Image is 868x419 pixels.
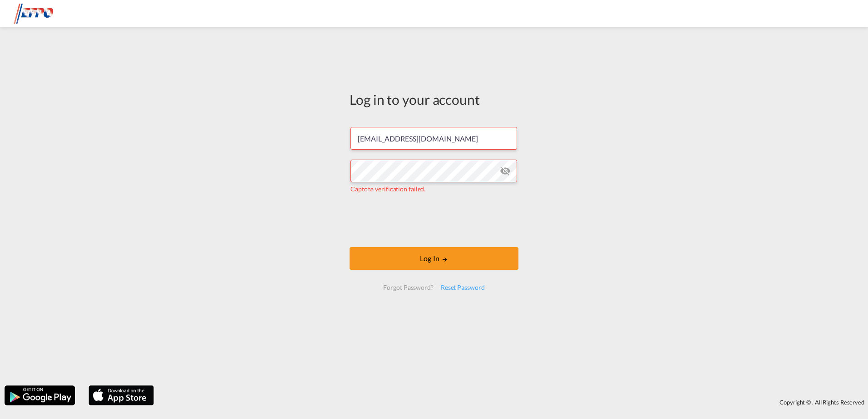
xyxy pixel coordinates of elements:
[158,395,868,410] div: Copyright © . All Rights Reserved
[500,166,511,176] md-icon: icon-eye-off
[350,127,517,150] input: Enter email/phone number
[88,385,155,406] img: apple.png
[350,185,425,193] span: Captcha verification failed.
[14,4,75,24] img: d38966e06f5511efa686cdb0e1f57a29.png
[4,385,76,406] img: google.png
[350,247,518,270] button: LOGIN
[365,203,503,238] iframe: reCAPTCHA
[380,279,437,296] div: Forgot Password?
[350,90,518,109] div: Log in to your account
[437,279,488,296] div: Reset Password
